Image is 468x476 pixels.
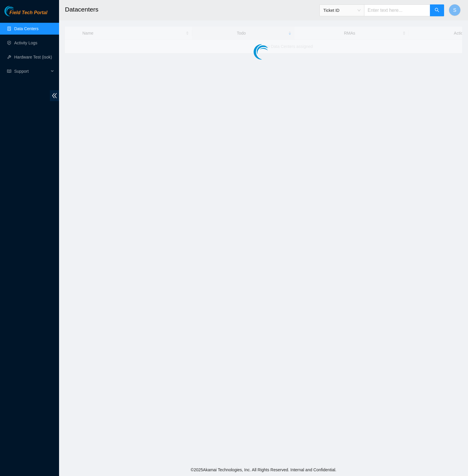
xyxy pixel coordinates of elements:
span: double-left [50,90,59,101]
span: Support [14,65,49,77]
footer: © 2025 Akamai Technologies, Inc. All Rights Reserved. Internal and Confidential. [59,464,468,476]
span: search [435,8,439,13]
a: Activity Logs [14,41,37,45]
span: Ticket ID [323,6,361,15]
span: S [453,7,456,14]
button: search [430,4,444,16]
a: Akamai TechnologiesField Tech Portal [4,11,47,18]
input: Enter text here... [364,4,430,16]
img: Akamai Technologies [4,6,30,16]
button: S [449,4,461,16]
span: Field Tech Portal [9,10,47,16]
a: Hardware Test (isok) [14,55,52,59]
span: read [7,69,11,73]
a: Data Centers [14,26,38,31]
